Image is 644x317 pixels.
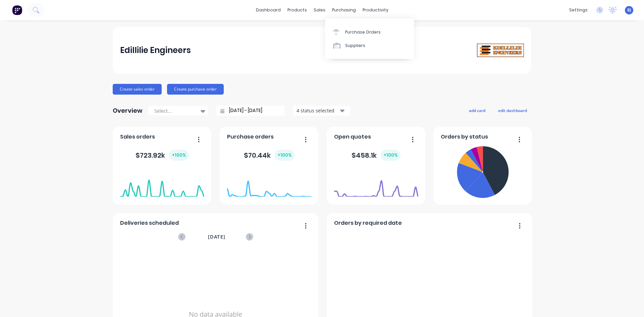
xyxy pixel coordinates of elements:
[345,29,381,35] div: Purchase Orders
[329,5,359,15] div: purchasing
[113,104,143,117] div: Overview
[325,25,414,39] a: Purchase Orders
[253,5,284,15] a: dashboard
[494,106,531,115] button: edit dashboard
[293,106,350,116] button: 4 status selected
[12,5,22,15] img: Factory
[441,133,488,141] span: Orders by status
[120,44,191,57] div: Edillilie Engineers
[325,39,414,52] a: Suppliers
[113,84,162,95] button: Create sales order
[627,7,631,13] span: BJ
[465,106,490,115] button: add card
[208,233,225,241] span: [DATE]
[345,43,365,49] div: Suppliers
[381,150,400,161] div: + 100 %
[310,5,329,15] div: sales
[275,150,294,161] div: + 100 %
[284,5,310,15] div: products
[477,44,524,57] img: Edillilie Engineers
[136,150,189,161] div: $ 723.92k
[352,150,400,161] div: $ 458.1k
[244,150,294,161] div: $ 70.44k
[120,133,155,141] span: Sales orders
[169,150,189,161] div: + 100 %
[227,133,274,141] span: Purchase orders
[359,5,392,15] div: productivity
[167,84,224,95] button: Create purchase order
[297,107,339,114] div: 4 status selected
[334,133,371,141] span: Open quotes
[566,5,591,15] div: settings
[120,219,179,227] span: Deliveries scheduled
